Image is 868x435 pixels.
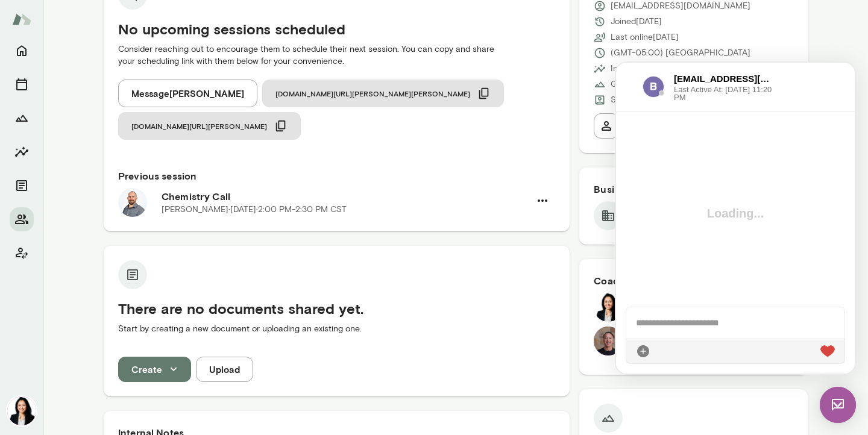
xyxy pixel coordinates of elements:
[196,357,253,382] button: Upload
[58,23,159,39] span: Last Active At: [DATE] 11:20 PM
[118,80,257,107] button: Message[PERSON_NAME]
[10,106,34,130] button: Growth Plan
[204,281,219,296] div: Live Reaction
[594,293,623,322] img: Monica Aggarwal
[10,207,34,231] button: Members
[118,169,555,183] h6: Previous session
[204,283,219,295] img: heart
[10,241,34,265] button: Client app
[58,10,159,23] h6: [EMAIL_ADDRESS][DOMAIN_NAME]
[162,189,530,204] h6: Chemistry Call
[10,174,34,198] button: Documents
[118,112,301,140] button: [DOMAIN_NAME][URL][PERSON_NAME]
[611,94,688,106] p: Seat Type: Executive
[162,204,347,216] p: [PERSON_NAME] · [DATE] · 2:00 PM-2:30 PM CST
[20,281,34,296] div: Attach
[262,80,504,107] button: [DOMAIN_NAME][URL][PERSON_NAME][PERSON_NAME]
[611,47,750,59] p: (GMT-05:00) [GEOGRAPHIC_DATA]
[12,8,31,31] img: Mento
[118,299,555,318] h5: There are no documents shared yet.
[10,72,34,96] button: Sessions
[611,31,679,43] p: Last online [DATE]
[7,396,36,425] img: Monica Aggarwal
[594,182,793,196] h6: Business Plan
[611,16,662,28] p: Joined [DATE]
[611,63,697,75] p: Insights Status: Unsent
[594,327,623,355] img: Derrick Mar
[594,274,793,288] h6: Coaches
[118,357,191,382] button: Create
[275,89,470,98] span: [DOMAIN_NAME][URL][PERSON_NAME][PERSON_NAME]
[27,13,48,35] img: data:image/png;base64,iVBORw0KGgoAAAANSUhEUgAAAMgAAADICAYAAACtWK6eAAAMWElEQVR4AeydfWxV5RnAn1sQRKR...
[10,140,34,164] button: Insights
[118,19,555,39] h5: No upcoming sessions scheduled
[131,121,267,131] span: [DOMAIN_NAME][URL][PERSON_NAME]
[118,43,555,67] p: Consider reaching out to encourage them to schedule their next session. You can copy and share yo...
[10,39,34,63] button: Home
[118,323,555,335] p: Start by creating a new document or uploading an existing one.
[611,78,705,90] p: Growth Plan: Not Started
